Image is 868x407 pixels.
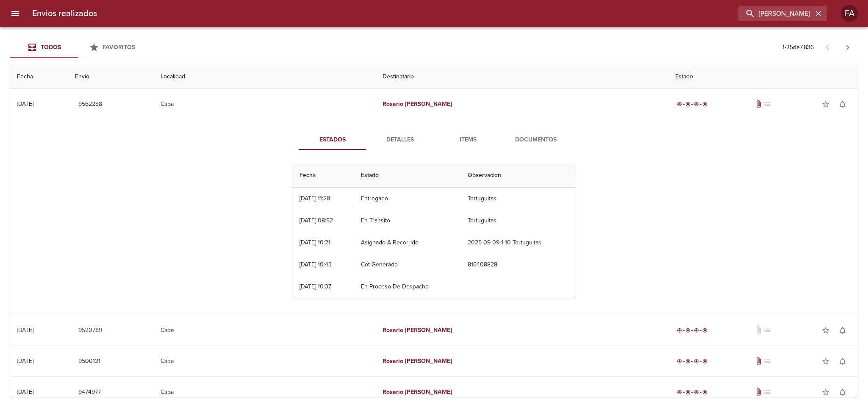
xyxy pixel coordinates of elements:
[154,346,376,377] td: Caba
[694,359,699,364] span: radio_button_checked
[10,65,68,89] th: Fecha
[75,97,105,112] button: 9562288
[78,325,102,336] span: 9520789
[154,89,376,119] td: Caba
[738,6,813,21] input: buscar
[754,357,763,365] span: Tiene documentos adjuntos
[461,188,575,210] td: Tortuguitas
[17,100,33,108] div: [DATE]
[685,102,691,107] span: radio_button_checked
[685,359,691,364] span: radio_button_checked
[694,390,699,395] span: radio_button_checked
[372,135,429,145] span: Detalles
[702,102,707,107] span: radio_button_checked
[405,357,452,365] em: [PERSON_NAME]
[763,388,771,396] span: No tiene pedido asociado
[685,390,691,395] span: radio_button_checked
[103,44,135,51] span: Favoritos
[32,7,97,20] h6: Envios realizados
[668,65,858,89] th: Estado
[383,388,403,396] em: Rosario
[293,163,355,188] th: Fecha
[817,43,837,51] span: Pagina anterior
[675,357,709,365] div: Entregado
[405,388,452,396] em: [PERSON_NAME]
[677,359,682,364] span: radio_button_checked
[702,390,707,395] span: radio_button_checked
[300,217,333,224] div: [DATE] 08:52
[461,163,575,188] th: Observacion
[354,188,461,210] td: Entregado
[461,232,575,254] td: 2025-09-09-1-10 Tortuguitas
[383,327,403,334] em: Rosario
[694,328,699,333] span: radio_button_checked
[376,65,668,89] th: Destinatario
[154,315,376,346] td: Caba
[841,5,858,22] div: FA
[154,65,376,89] th: Localidad
[75,385,104,400] button: 9474977
[5,3,25,24] button: menu
[461,210,575,232] td: Tortuguitas
[838,357,847,365] span: notifications_none
[782,43,814,52] p: 1 - 25 de 7.836
[383,357,403,365] em: Rosario
[702,328,707,333] span: radio_button_checked
[78,99,102,110] span: 9562288
[41,44,61,51] span: Todos
[17,327,33,334] div: [DATE]
[837,37,858,58] span: Pagina siguiente
[78,356,100,367] span: 9500121
[821,326,830,335] span: star_border
[838,388,847,396] span: notifications_none
[677,390,682,395] span: radio_button_checked
[405,100,452,108] em: [PERSON_NAME]
[677,328,682,333] span: radio_button_checked
[10,37,146,58] div: Tabs Envios
[293,163,576,298] table: Tabla de seguimiento
[675,100,709,108] div: Entregado
[702,359,707,364] span: radio_button_checked
[75,323,105,338] button: 9520789
[17,388,33,396] div: [DATE]
[354,163,461,188] th: Estado
[675,326,709,335] div: Entregado
[838,100,847,108] span: notifications_none
[694,102,699,107] span: radio_button_checked
[78,387,101,398] span: 9474977
[834,96,851,113] button: Activar notificaciones
[838,326,847,335] span: notifications_none
[817,322,834,339] button: Agregar a favoritos
[354,276,461,298] td: En Proceso De Despacho
[675,388,709,396] div: Entregado
[754,100,763,108] span: Tiene documentos adjuntos
[834,353,851,370] button: Activar notificaciones
[300,283,331,290] div: [DATE] 10:37
[817,384,834,401] button: Agregar a favoritos
[834,384,851,401] button: Activar notificaciones
[763,326,771,335] span: No tiene pedido asociado
[68,65,154,89] th: Envio
[300,195,330,202] div: [DATE] 11:28
[461,254,575,276] td: 816408828
[300,261,332,268] div: [DATE] 10:43
[354,254,461,276] td: Cot Generado
[754,326,763,335] span: No tiene documentos adjuntos
[677,102,682,107] span: radio_button_checked
[754,388,763,396] span: Tiene documentos adjuntos
[299,130,570,150] div: Tabs detalle de guia
[834,322,851,339] button: Activar notificaciones
[507,135,565,145] span: Documentos
[354,232,461,254] td: Asignado A Recorrido
[817,96,834,113] button: Agregar a favoritos
[763,357,771,365] span: No tiene pedido asociado
[821,100,830,108] span: star_border
[17,357,33,365] div: [DATE]
[821,388,830,396] span: star_border
[304,135,361,145] span: Estados
[685,328,691,333] span: radio_button_checked
[300,239,330,246] div: [DATE] 10:21
[75,354,104,369] button: 9500121
[405,327,452,334] em: [PERSON_NAME]
[817,353,834,370] button: Agregar a favoritos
